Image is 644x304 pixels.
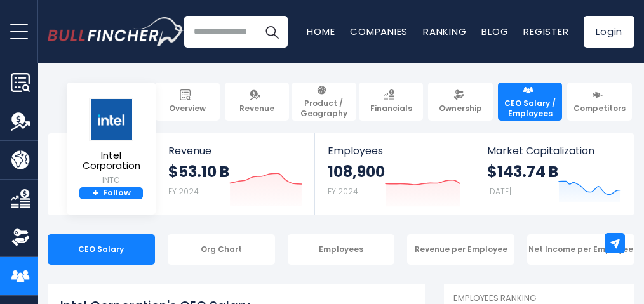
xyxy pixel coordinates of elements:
[439,103,482,114] span: Ownership
[350,25,408,38] a: Companies
[423,25,466,38] a: Ranking
[48,17,184,46] a: Go to homepage
[48,17,185,46] img: Bullfincher logo
[169,103,206,114] span: Overview
[574,103,626,114] span: Competitors
[527,234,634,265] div: Net Income per Employee
[359,83,424,121] a: Financials
[307,25,335,38] a: Home
[239,103,274,114] span: Revenue
[407,234,514,265] div: Revenue per Employee
[168,162,229,182] strong: $53.10 B
[487,162,558,182] strong: $143.74 B
[92,188,98,199] strong: +
[297,98,351,118] span: Product / Geography
[168,145,302,157] span: Revenue
[74,150,149,171] span: Intel Corporation
[567,83,632,121] a: Competitors
[328,186,358,197] small: FY 2024
[328,162,385,182] strong: 108,900
[256,16,288,48] button: Search
[504,98,557,118] span: CEO Salary / Employees
[48,234,155,265] div: CEO Salary
[453,293,625,304] p: Employees Ranking
[292,83,356,121] a: Product / Geography
[481,25,508,38] a: Blog
[487,145,621,157] span: Market Capitalization
[288,234,395,265] div: Employees
[428,83,493,121] a: Ownership
[89,98,133,141] img: INTC logo
[498,83,563,121] a: CEO Salary / Employees
[168,186,199,197] small: FY 2024
[487,186,511,197] small: [DATE]
[168,234,275,265] div: Org Chart
[11,228,30,247] img: Ownership
[73,98,149,187] a: Intel Corporation INTC
[225,83,290,121] a: Revenue
[156,133,315,215] a: Revenue $53.10 B FY 2024
[155,83,220,121] a: Overview
[328,145,460,157] span: Employees
[584,16,634,48] a: Login
[523,25,568,38] a: Register
[79,187,143,200] a: +Follow
[370,103,412,114] span: Financials
[474,133,633,215] a: Market Capitalization $143.74 B [DATE]
[74,175,149,186] small: INTC
[315,133,473,215] a: Employees 108,900 FY 2024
